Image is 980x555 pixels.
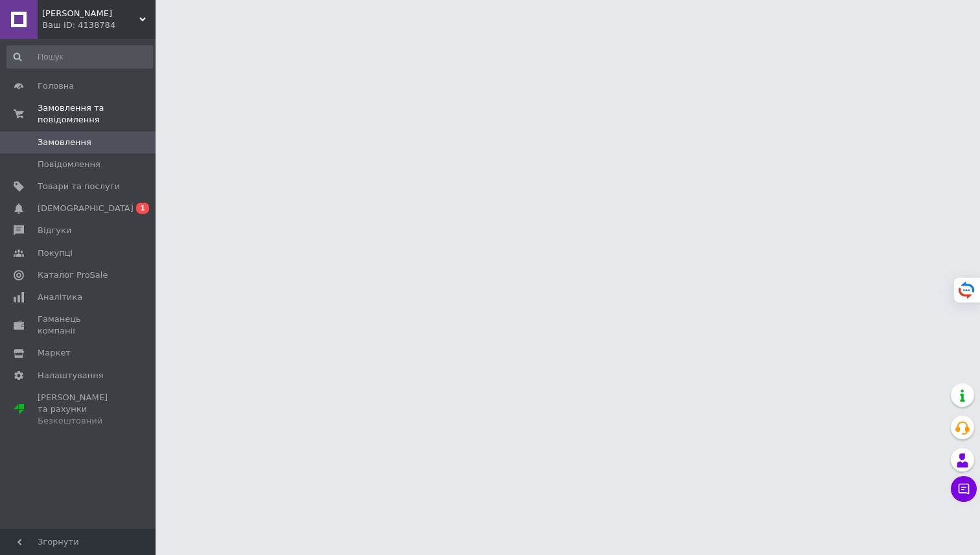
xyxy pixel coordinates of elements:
[38,291,82,303] span: Аналітика
[38,269,108,281] span: Каталог ProSale
[38,313,120,337] span: Гаманець компанії
[6,45,153,69] input: Пошук
[38,370,104,381] span: Налаштування
[38,392,120,427] span: [PERSON_NAME] та рахунки
[38,80,74,92] span: Головна
[951,476,977,502] button: Чат з покупцем
[38,102,156,126] span: Замовлення та повідомлення
[136,203,149,214] span: 1
[38,137,91,148] span: Замовлення
[38,159,100,170] span: Повідомлення
[38,247,73,259] span: Покупці
[42,19,156,31] div: Ваш ID: 4138784
[42,8,139,19] span: Anna
[38,415,120,427] div: Безкоштовний
[38,203,134,214] span: [DEMOGRAPHIC_DATA]
[38,181,120,192] span: Товари та послуги
[38,225,71,236] span: Відгуки
[38,347,71,359] span: Маркет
